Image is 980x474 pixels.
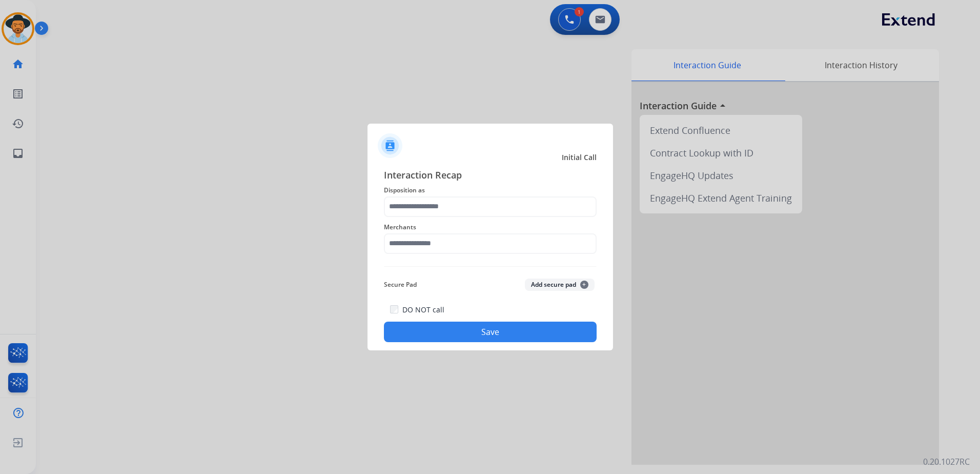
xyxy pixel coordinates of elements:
[384,266,597,267] img: contact-recap-line.svg
[923,456,970,468] p: 0.20.1027RC
[402,305,444,315] label: DO NOT call
[525,279,595,291] button: Add secure pad+
[384,279,417,291] span: Secure Pad
[562,152,597,163] span: Initial Call
[580,281,588,289] span: +
[384,221,597,233] span: Merchants
[384,168,597,184] span: Interaction Recap
[384,322,597,342] button: Save
[384,184,597,196] span: Disposition as
[378,133,402,158] img: contactIcon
